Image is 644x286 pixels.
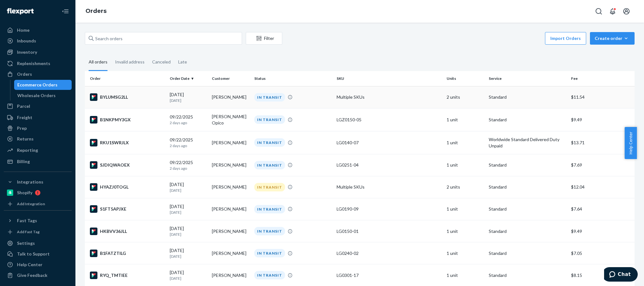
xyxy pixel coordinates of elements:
p: 2 days ago [170,143,207,148]
button: Give Feedback [4,270,72,280]
div: Canceled [152,54,171,70]
div: LG0301-17 [337,272,442,278]
div: Prep [17,125,27,131]
p: Standard [489,162,566,168]
div: Talk to Support [17,251,50,257]
td: [PERSON_NAME] [209,86,251,108]
div: LG0150-01 [337,228,442,234]
input: Search orders [85,32,242,45]
div: IN TRANSIT [254,183,285,191]
div: [DATE] [170,181,207,193]
th: Order [85,71,167,86]
p: Standard [489,228,566,234]
th: Units [444,71,486,86]
a: Billing [4,157,72,167]
p: Standard [489,250,566,256]
th: Order Date [167,71,209,86]
a: Freight [4,113,72,123]
a: Replenishments [4,58,72,69]
div: All orders [89,54,107,71]
td: [PERSON_NAME] [209,154,251,176]
div: Help Center [17,261,42,268]
div: B1FATZTILG [90,250,165,257]
div: IN TRANSIT [254,249,285,257]
a: Home [4,25,72,35]
div: LG0140-07 [337,140,442,146]
td: $11.54 [569,86,635,108]
button: Help Center [625,127,637,159]
p: Standard [489,94,566,100]
td: 1 unit [444,154,486,176]
a: Shopify [4,188,72,198]
td: [PERSON_NAME] [209,176,251,198]
div: IN TRANSIT [254,227,285,235]
td: 1 unit [444,108,486,131]
a: Ecommerce Orders [14,80,72,90]
div: Replenishments [17,60,50,67]
button: Fast Tags [4,216,72,226]
td: 1 unit [444,242,486,264]
div: RKU1SWRJLX [90,139,165,146]
div: B1NKPMY3GX [90,116,165,124]
div: IN TRANSIT [254,161,285,169]
a: Orders [4,69,72,79]
a: Inventory [4,47,72,57]
td: 1 unit [444,198,486,220]
td: [PERSON_NAME] [209,220,251,242]
div: Orders [17,71,32,77]
div: Inbounds [17,38,36,44]
p: Standard [489,184,566,190]
th: SKU [334,71,444,86]
td: [PERSON_NAME] Opico [209,108,251,131]
td: $7.69 [569,154,635,176]
div: Fast Tags [17,217,37,224]
th: Fee [569,71,635,86]
div: IN TRANSIT [254,271,285,279]
p: Standard [489,206,566,212]
a: Add Integration [4,200,72,208]
td: $7.64 [569,198,635,220]
td: 1 unit [444,131,486,154]
button: Talk to Support [4,249,72,259]
div: SJDIQWAOEX [90,161,165,169]
div: Give Feedback [17,272,47,278]
p: 2 days ago [170,120,207,125]
div: Returns [17,136,34,142]
div: Ecommerce Orders [17,82,58,88]
td: [PERSON_NAME] [209,242,251,264]
p: [DATE] [170,98,207,103]
button: Integrations [4,177,72,187]
td: Multiple SKUs [334,86,444,108]
div: Freight [17,114,32,121]
p: [DATE] [170,232,207,237]
a: Help Center [4,260,72,270]
div: Add Fast Tag [17,229,40,234]
div: Create order [595,35,630,41]
div: 09/22/2025 [170,159,207,171]
div: [DATE] [170,91,207,103]
a: Parcel [4,101,72,111]
p: Worldwide Standard Delivered Duty Unpaid [489,136,566,149]
button: Filter [246,32,282,45]
div: [DATE] [170,269,207,281]
a: Inbounds [4,36,72,46]
a: Settings [4,238,72,248]
a: Returns [4,134,72,144]
ol: breadcrumbs [80,2,112,20]
div: LG0251-04 [337,162,442,168]
div: S1FT5APJXE [90,205,165,213]
button: Open notifications [606,5,619,18]
td: $9.49 [569,108,635,131]
div: 09/22/2025 [170,137,207,148]
div: IN TRANSIT [254,138,285,147]
div: Customer [212,76,249,81]
button: Open Search Box [592,5,605,18]
td: 2 units [444,86,486,108]
td: $12.04 [569,176,635,198]
td: $13.71 [569,131,635,154]
div: [DATE] [170,225,207,237]
div: [DATE] [170,247,207,259]
button: Close Navigation [59,5,72,18]
iframe: Opens a widget where you can chat to one of our agents [604,267,638,283]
